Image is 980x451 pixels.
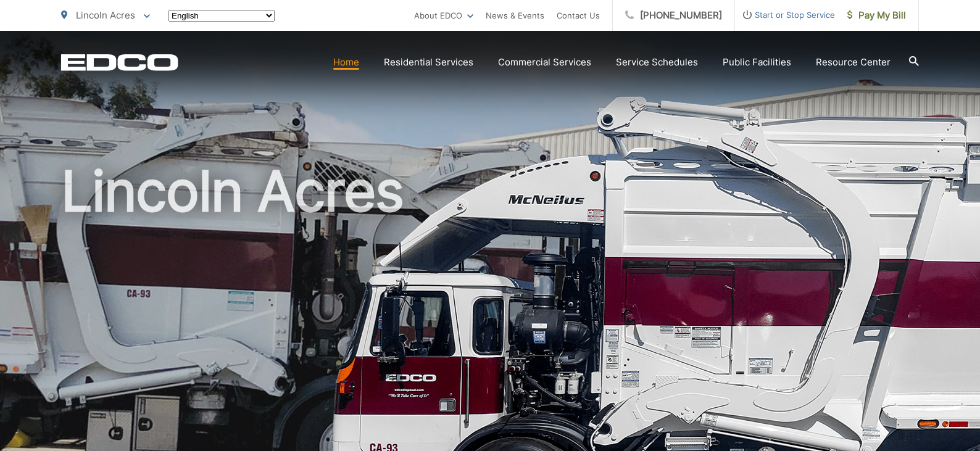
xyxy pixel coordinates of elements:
a: EDCD logo. Return to the homepage. [61,54,178,71]
span: Pay My Bill [847,8,906,23]
a: Resource Center [816,55,891,70]
a: Contact Us [557,8,600,23]
a: Home [333,55,359,70]
a: Service Schedules [616,55,698,70]
a: Commercial Services [498,55,591,70]
a: About EDCO [414,8,473,23]
span: Lincoln Acres [76,9,135,21]
select: Select a language [168,10,275,22]
a: Residential Services [384,55,473,70]
a: News & Events [486,8,544,23]
a: Public Facilities [723,55,791,70]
